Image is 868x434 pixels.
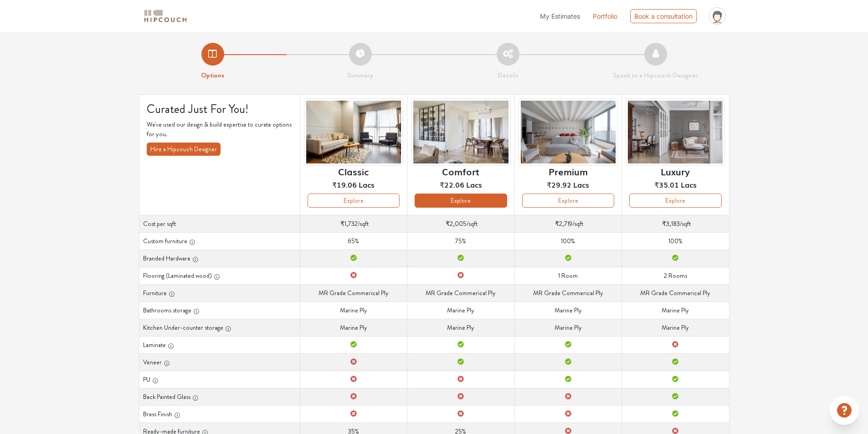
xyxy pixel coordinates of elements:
[147,120,293,139] p: We've used our design & build expertise to curate options for you.
[338,166,369,177] h6: Classic
[407,232,514,250] td: 75%
[661,166,690,177] h6: Luxury
[411,98,510,166] img: header-preview
[147,102,293,116] h4: Curated Just For You!
[555,219,572,228] span: ₹2,719
[300,232,407,250] td: 65%
[613,70,698,80] strong: Speak to a Hipcouch Designer
[514,232,621,250] td: 100%
[547,179,571,190] span: ₹29.92
[139,353,300,371] th: Veneer
[415,194,507,208] button: Explore
[359,179,375,190] span: Lacs
[654,179,679,190] span: ₹35.01
[143,6,188,26] span: logo-horizontal.svg
[629,194,721,208] button: Explore
[522,194,614,208] button: Explore
[514,319,621,336] td: Marine Ply
[139,267,300,284] th: Flooring (Laminated wood)
[440,179,464,190] span: ₹22.06
[139,319,300,336] th: Kitchen Under-counter storage
[593,11,617,21] a: Portfolio
[300,319,407,336] td: Marine Ply
[139,371,300,388] th: PU
[662,219,680,228] span: ₹3,183
[139,301,300,319] th: Bathrooms storage
[622,267,729,284] td: 2 Rooms
[446,219,467,228] span: ₹2,005
[332,179,357,190] span: ₹19.06
[540,12,580,20] span: My Estimates
[681,179,697,190] span: Lacs
[304,98,403,166] img: header-preview
[139,336,300,353] th: Laminate
[139,215,300,232] th: Cost per sqft
[347,70,373,80] strong: Summary
[340,219,358,228] span: ₹1,732
[407,301,514,319] td: Marine Ply
[300,301,407,319] td: Marine Ply
[139,232,300,250] th: Custom furniture
[622,284,729,301] td: MR Grade Commerical Ply
[466,179,482,190] span: Lacs
[622,215,729,232] td: /sqft
[147,143,221,156] button: Hire a Hipcouch Designer
[300,215,407,232] td: /sqft
[139,388,300,405] th: Back Painted Glass
[519,98,618,166] img: header-preview
[622,232,729,250] td: 100%
[622,319,729,336] td: Marine Ply
[407,319,514,336] td: Marine Ply
[626,98,725,166] img: header-preview
[407,215,514,232] td: /sqft
[573,179,589,190] span: Lacs
[514,267,621,284] td: 1 Room
[139,284,300,301] th: Furniture
[139,250,300,267] th: Branded Hardware
[300,284,407,301] td: MR Grade Commerical Ply
[514,284,621,301] td: MR Grade Commerical Ply
[514,215,621,232] td: /sqft
[549,166,588,177] h6: Premium
[143,8,188,24] img: logo-horizontal.svg
[407,284,514,301] td: MR Grade Commerical Ply
[630,9,697,23] div: Book a consultation
[514,301,621,319] td: Marine Ply
[622,301,729,319] td: Marine Ply
[139,405,300,423] th: Brass Finish
[308,194,400,208] button: Explore
[442,166,479,177] h6: Comfort
[498,70,518,80] strong: Details
[201,70,224,80] strong: Options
